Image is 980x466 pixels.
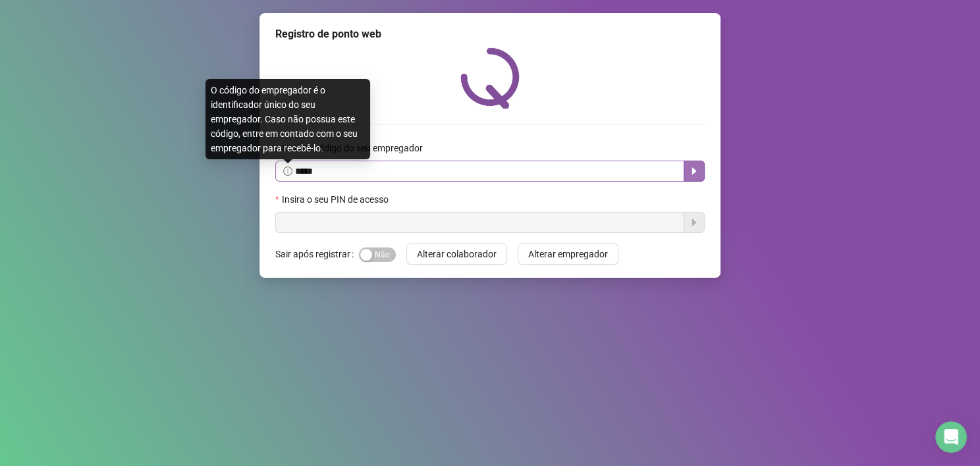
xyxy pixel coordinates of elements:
[689,166,699,176] span: caret-right
[460,47,520,109] img: QRPoint
[205,79,370,159] div: O código do empregador é o identificador único do seu empregador. Caso não possua este código, en...
[406,244,507,265] button: Alterar colaborador
[275,244,359,265] label: Sair após registrar
[417,247,497,261] span: Alterar colaborador
[518,244,618,265] button: Alterar empregador
[275,26,705,42] div: Registro de ponto web
[283,167,292,176] span: info-circle
[528,247,608,261] span: Alterar empregador
[935,421,967,453] iframe: Intercom live chat
[275,192,396,207] label: Insira o seu PIN de acesso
